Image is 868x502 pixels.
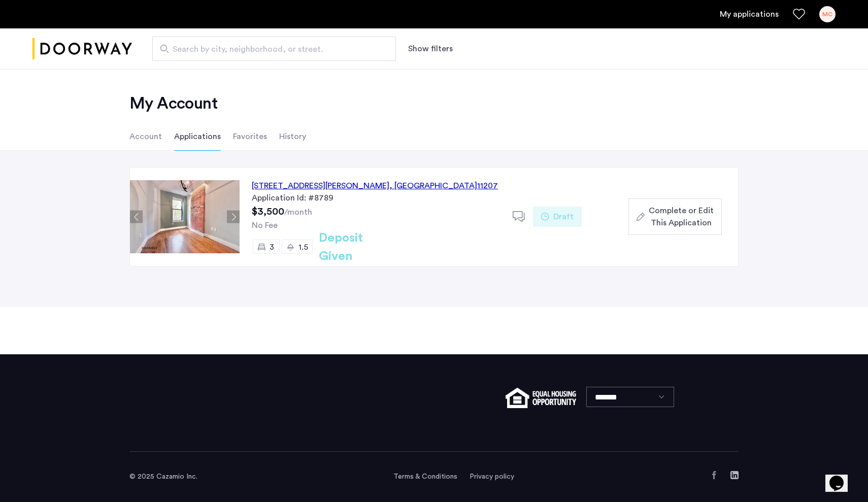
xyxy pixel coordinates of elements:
[252,180,498,192] div: [STREET_ADDRESS][PERSON_NAME] 11207
[129,473,197,480] span: © 2025 Cazamio Inc.
[252,207,284,217] span: $3,500
[819,6,836,22] div: MC
[130,211,143,223] button: Previous apartment
[298,243,308,251] span: 1.5
[130,180,240,253] img: Apartment photo
[408,43,453,55] button: Show or hide filters
[470,472,514,482] a: Privacy policy
[152,37,396,61] input: Apartment Search
[252,221,278,229] span: No Fee
[586,387,674,407] select: Language select
[553,211,574,223] span: Draft
[649,205,714,229] span: Complete or Edit This Application
[173,43,368,55] span: Search by city, neighborhood, or street.
[129,122,162,151] li: Account
[793,8,805,20] a: Favorites
[32,30,132,68] img: logo
[825,461,858,492] iframe: chat widget
[393,472,457,482] a: Terms and conditions
[389,182,477,190] span: , [GEOGRAPHIC_DATA]
[32,30,132,68] a: Cazamio logo
[284,208,312,216] sub: /month
[252,192,500,204] div: Application Id: #8789
[506,388,576,408] img: equal-housing.png
[270,243,274,251] span: 3
[319,229,399,265] h2: Deposit Given
[174,122,221,151] li: Applications
[129,93,739,114] h2: My Account
[730,471,739,479] a: LinkedIn
[628,198,722,235] button: button
[279,122,306,151] li: History
[710,471,718,479] a: Facebook
[233,122,267,151] li: Favorites
[227,211,240,223] button: Next apartment
[720,8,779,20] a: My application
